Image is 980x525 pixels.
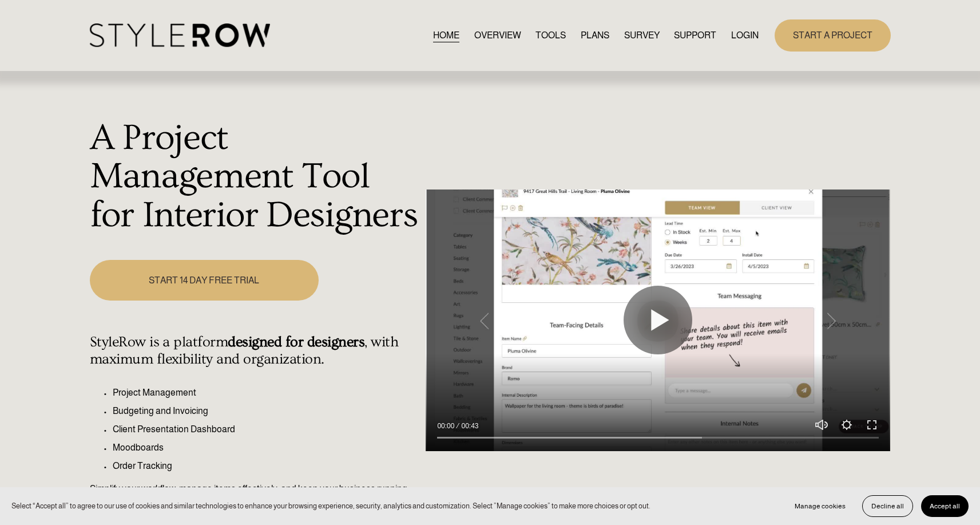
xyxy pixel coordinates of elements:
a: START A PROJECT [775,19,891,51]
p: Budgeting and Invoicing [113,404,420,418]
strong: designed for designers [228,334,364,350]
a: TOOLS [535,27,566,43]
a: folder dropdown [674,27,716,43]
a: OVERVIEW [474,27,521,43]
img: StyleRow [90,23,270,47]
p: Moodboards [113,441,420,455]
p: Project Management [113,386,420,400]
h4: StyleRow is a platform , with maximum flexibility and organization. [90,334,420,368]
div: Duration [457,420,481,432]
button: Decline all [862,495,913,517]
p: Order Tracking [113,459,420,473]
p: Select “Accept all” to agree to our use of cookies and similar technologies to enhance your brows... [11,500,650,511]
a: HOME [433,27,459,43]
p: Client Presentation Dashboard [113,423,420,436]
div: Current time [437,420,457,432]
button: Manage cookies [786,495,854,517]
h1: A Project Management Tool for Interior Designers [90,119,420,235]
span: SUPPORT [674,29,716,42]
a: SURVEY [624,27,660,43]
span: Accept all [930,502,960,510]
a: LOGIN [731,27,759,43]
span: Manage cookies [795,502,846,510]
a: PLANS [581,27,609,43]
p: Simplify your workflow, manage items effectively, and keep your business running seamlessly. [90,482,420,510]
input: Seek [437,433,879,441]
button: Play [624,286,692,354]
button: Accept all [921,495,969,517]
a: START 14 DAY FREE TRIAL [90,260,319,301]
span: Decline all [871,502,904,510]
